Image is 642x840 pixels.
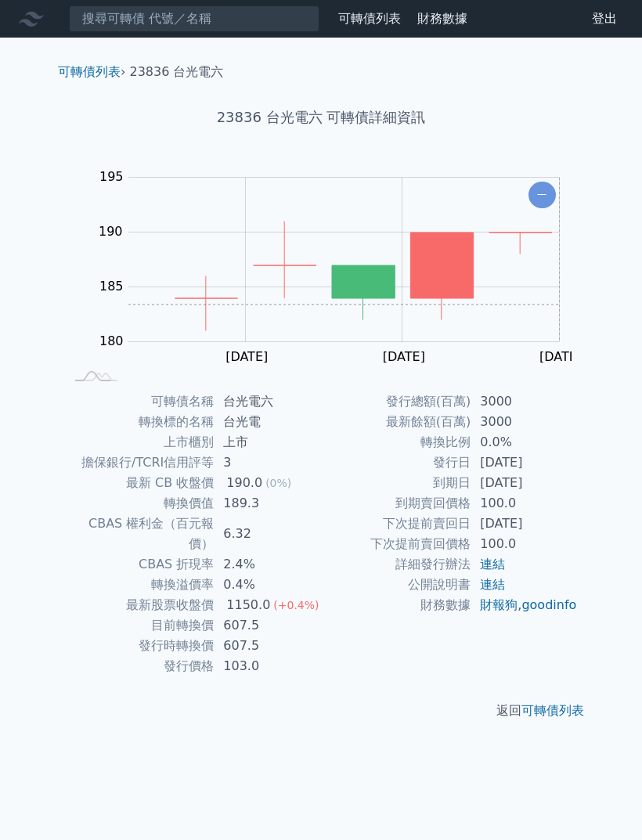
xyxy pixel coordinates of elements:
tspan: [DATE] [383,349,425,364]
li: 23836 台光電六 [130,63,224,81]
td: 台光電 [214,412,321,432]
td: 0.0% [471,432,578,452]
tspan: 185 [99,279,124,294]
td: 到期賣回價格 [321,493,471,514]
td: 3000 [471,391,578,412]
tspan: [DATE] [539,349,582,364]
td: 公開說明書 [321,575,471,595]
td: 上市櫃別 [64,432,214,452]
li: › [58,63,125,81]
td: 擔保銀行/TCRI信用評等 [64,452,214,473]
td: [DATE] [471,473,578,493]
td: 發行價格 [64,656,214,676]
td: 目前轉換價 [64,615,214,636]
td: 2.4% [214,554,321,575]
td: 上市 [214,432,321,452]
td: 轉換價值 [64,493,214,514]
td: 詳細發行辦法 [321,554,471,575]
a: 連結 [480,577,505,592]
input: 搜尋可轉債 代號／名稱 [69,5,319,32]
td: 607.5 [214,636,321,656]
td: 台光電六 [214,391,321,412]
td: 0.4% [214,575,321,595]
td: 189.3 [214,493,321,514]
span: (0%) [265,477,291,489]
td: 下次提前賣回日 [321,514,471,534]
tspan: [DATE] [225,349,268,364]
a: 可轉債列表 [338,11,401,26]
td: 可轉債名稱 [64,391,214,412]
tspan: 190 [99,224,123,239]
td: 到期日 [321,473,471,493]
td: 下次提前賣回價格 [321,534,471,554]
td: 發行總額(百萬) [321,391,471,412]
td: CBAS 折現率 [64,554,214,575]
tspan: 195 [99,169,124,184]
td: 轉換標的名稱 [64,412,214,432]
td: 3000 [471,412,578,432]
span: (+0.4%) [273,599,319,611]
p: 返回 [45,701,597,720]
td: 轉換溢價率 [64,575,214,595]
a: 連結 [480,557,505,571]
td: 發行時轉換價 [64,636,214,656]
td: 轉換比例 [321,432,471,452]
a: 財務數據 [417,11,467,26]
td: [DATE] [471,452,578,473]
td: 100.0 [471,534,578,554]
a: 可轉債列表 [58,64,121,79]
td: CBAS 權利金（百元報價） [64,514,214,554]
td: , [471,595,578,615]
a: 登出 [579,6,629,31]
td: 財務數據 [321,595,471,615]
tspan: 180 [99,333,124,348]
a: 財報狗 [480,597,518,612]
a: 可轉債列表 [521,703,584,718]
td: 最新餘額(百萬) [321,412,471,432]
a: goodinfo [521,597,576,612]
div: 190.0 [223,473,265,493]
td: 6.32 [214,514,321,554]
td: 607.5 [214,615,321,636]
div: 1150.0 [223,595,273,615]
td: 發行日 [321,452,471,473]
td: 3 [214,452,321,473]
h1: 23836 台光電六 可轉債詳細資訊 [45,106,597,128]
td: 100.0 [471,493,578,514]
td: 最新 CB 收盤價 [64,473,214,493]
td: 103.0 [214,656,321,676]
td: 最新股票收盤價 [64,595,214,615]
td: [DATE] [471,514,578,534]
